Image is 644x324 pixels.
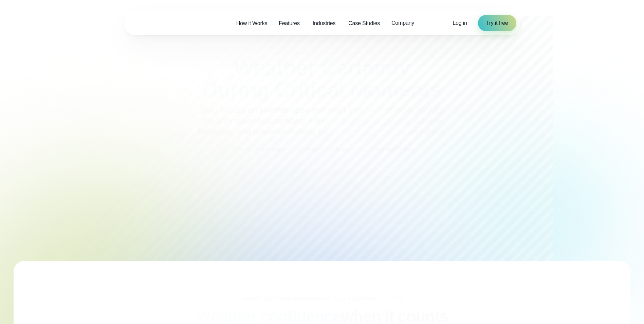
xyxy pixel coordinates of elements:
[478,15,516,31] a: Try it free
[279,19,300,28] span: Features
[231,16,273,30] a: How it Works
[236,19,268,28] span: How it Works
[313,19,335,28] span: Industries
[486,19,508,27] span: Try it free
[453,19,467,27] a: Log in
[453,20,467,26] span: Log in
[391,19,414,27] span: Company
[348,19,380,28] span: Case Studies
[343,16,386,30] a: Case Studies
